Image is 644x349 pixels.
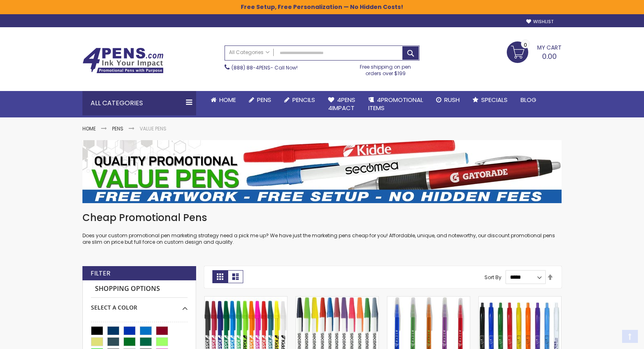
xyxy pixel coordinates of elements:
[368,95,423,112] span: 4PROMOTIONAL ITEMS
[82,211,562,246] div: Does your custom promotional pen marketing strategy need a pick me up? We have just the marketing...
[328,95,355,112] span: 4Pens 4impact
[292,95,315,104] span: Pencils
[204,91,242,109] a: Home
[430,91,466,109] a: Rush
[257,95,271,104] span: Pens
[82,140,562,203] img: Value Pens
[225,46,274,59] a: All Categories
[278,91,322,109] a: Pencils
[205,296,287,303] a: Belfast B Value Stick Pen
[524,41,527,49] span: 0
[542,51,557,61] span: 0.00
[352,61,420,77] div: Free shipping on pen orders over $199
[219,95,236,104] span: Home
[91,298,188,312] div: Select A Color
[479,296,561,303] a: Custom Cambria Plastic Retractable Ballpoint Pen - Monochromatic Body Color
[231,64,270,71] a: (888) 88-4PENS
[362,91,430,117] a: 4PROMOTIONALITEMS
[466,91,514,109] a: Specials
[229,49,270,56] span: All Categories
[507,41,562,62] a: 0.00 0
[521,95,536,104] span: Blog
[514,91,543,109] a: Blog
[82,91,196,115] div: All Categories
[91,280,188,298] strong: Shopping Options
[82,48,164,74] img: 4Pens Custom Pens and Promotional Products
[140,125,166,132] strong: Value Pens
[481,95,508,104] span: Specials
[622,330,638,343] a: Top
[112,125,123,132] a: Pens
[296,296,378,303] a: Belfast Value Stick Pen
[212,270,228,283] strong: Grid
[387,296,470,303] a: Belfast Translucent Value Stick Pen
[322,91,362,117] a: 4Pens4impact
[82,125,96,132] a: Home
[242,91,278,109] a: Pens
[526,19,553,25] a: Wishlist
[91,269,110,278] strong: Filter
[484,273,501,280] label: Sort By
[444,95,460,104] span: Rush
[231,64,298,71] span: - Call Now!
[82,211,562,224] h1: Cheap Promotional Pens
